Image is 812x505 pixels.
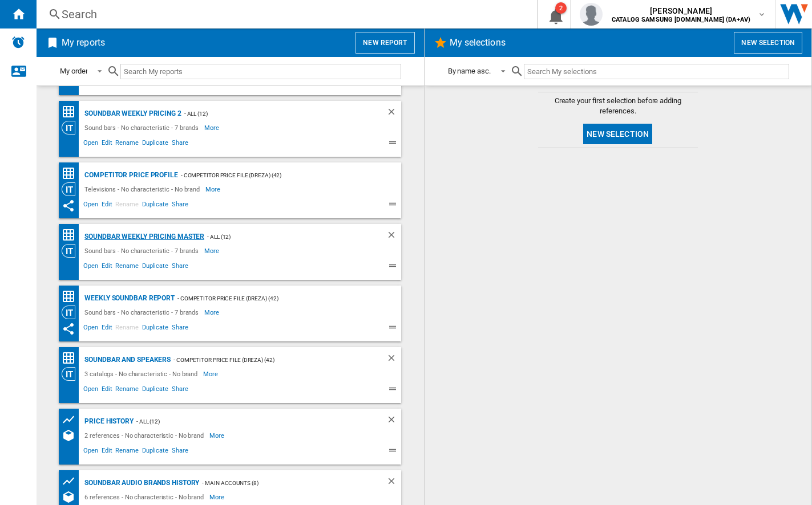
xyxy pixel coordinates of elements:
[82,367,203,381] div: 3 catalogs - No characteristic - No brand
[170,322,190,336] span: Share
[170,384,190,397] span: Share
[170,199,190,213] span: Share
[140,384,170,397] span: Duplicate
[171,353,363,367] div: - Competitor Price File (dreza) (42)
[209,490,226,504] span: More
[100,260,114,274] span: Edit
[209,429,226,442] span: More
[204,121,221,135] span: More
[170,260,190,274] span: Share
[82,429,209,442] div: 2 references - No characteristic - No brand
[386,107,401,121] div: Delete
[62,429,82,442] div: References
[62,322,75,336] ng-md-icon: This report has been shared with you
[386,230,401,244] div: Delete
[100,137,114,151] span: Edit
[114,199,140,213] span: Rename
[62,244,82,258] div: Category View
[62,351,82,365] div: Price Matrix
[82,121,204,135] div: Sound bars - No characteristic - 7 brands
[62,166,82,181] div: Price Matrix
[170,137,190,151] span: Share
[178,168,378,182] div: - Competitor Price File (dreza) (42)
[386,476,401,490] div: Delete
[62,474,82,488] div: Product prices grid
[204,244,221,258] span: More
[82,244,204,258] div: Sound bars - No characteristic - 7 brands
[114,384,140,397] span: Rename
[62,306,82,319] div: Category View
[62,182,82,196] div: Category View
[82,291,175,306] div: Weekly Soundbar Report
[62,413,82,427] div: Product prices grid
[181,107,363,121] div: - ALL (12)
[82,168,178,182] div: Competitor Price Profile
[100,322,114,336] span: Edit
[82,445,100,459] span: Open
[140,322,170,336] span: Duplicate
[62,290,82,304] div: Price Matrix
[386,414,401,429] div: Delete
[204,230,363,244] div: - ALL (12)
[386,353,401,367] div: Delete
[170,445,190,459] span: Share
[82,306,204,319] div: Sound bars - No characteristic - 7 brands
[538,96,698,116] span: Create your first selection before adding references.
[100,384,114,397] span: Edit
[82,322,100,336] span: Open
[82,260,100,274] span: Open
[62,490,82,504] div: References
[140,260,170,274] span: Duplicate
[447,32,508,54] h2: My selections
[62,105,82,119] div: Price Matrix
[524,64,789,79] input: Search My selections
[114,445,140,459] span: Rename
[82,353,171,367] div: Soundbar and Speakers
[555,2,567,14] div: 2
[82,107,181,121] div: Soundbar Weekly Pricing 2
[199,476,363,490] div: - Main accounts (8)
[62,6,507,22] div: Search
[448,67,491,75] div: By name asc.
[11,35,25,49] img: alerts-logo.svg
[140,445,170,459] span: Duplicate
[140,137,170,151] span: Duplicate
[355,32,414,54] button: New report
[62,121,82,135] div: Category View
[82,414,134,429] div: Price History
[82,230,204,244] div: Soundbar Weekly Pricing Master
[59,32,107,54] h2: My reports
[62,228,82,242] div: Price Matrix
[82,384,100,397] span: Open
[60,67,87,75] div: My order
[114,260,140,274] span: Rename
[612,5,750,17] span: [PERSON_NAME]
[175,291,378,306] div: - Competitor Price File (dreza) (42)
[140,199,170,213] span: Duplicate
[82,476,199,490] div: Soundbar Audio Brands History
[100,445,114,459] span: Edit
[205,182,222,196] span: More
[62,199,75,213] ng-md-icon: This report has been shared with you
[120,64,401,79] input: Search My reports
[82,490,209,504] div: 6 references - No characteristic - No brand
[612,16,750,23] b: CATALOG SAMSUNG [DOMAIN_NAME] (DA+AV)
[204,306,221,319] span: More
[82,137,100,151] span: Open
[114,137,140,151] span: Rename
[62,367,82,381] div: Category View
[580,3,603,26] img: profile.jpg
[114,322,140,336] span: Rename
[100,199,114,213] span: Edit
[82,182,205,196] div: Televisions - No characteristic - No brand
[203,367,220,381] span: More
[583,124,652,144] button: New selection
[734,32,802,54] button: New selection
[82,199,100,213] span: Open
[134,414,363,429] div: - ALL (12)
